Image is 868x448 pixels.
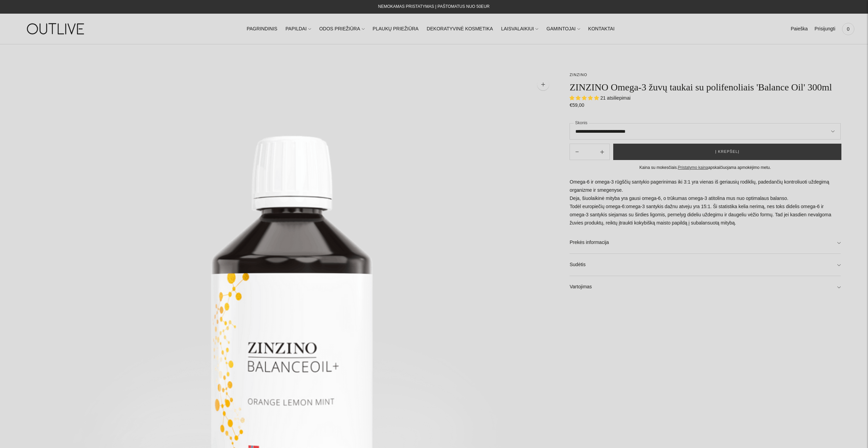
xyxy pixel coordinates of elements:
span: 4.76 stars [570,95,600,101]
a: GAMINTOJAI [546,21,580,37]
a: ODOS PRIEŽIŪRA [319,21,365,37]
a: Vartojimas [570,276,841,298]
span: Į krepšelį [715,148,739,155]
a: KONTAKTAI [588,21,615,37]
a: LAISVALAIKIUI [501,21,538,37]
div: NEMOKAMAS PRISTATYMAS Į PAŠTOMATUS NUO 50EUR [378,3,490,11]
button: Add product quantity [570,144,584,160]
a: Paieška [791,21,808,37]
span: €59,00 [570,102,584,108]
a: Prisijungti [814,21,835,37]
input: Product quantity [585,147,595,157]
div: Kaina su mokesčiais. apskaičiuojama apmokėjimo metu. [570,164,841,171]
a: PLAUKŲ PRIEŽIŪRA [373,21,419,37]
h1: ZINZINO Omega-3 žuvų taukai su polifenoliais 'Balance Oil' 300ml [570,81,841,93]
button: Į krepšelį [613,144,841,160]
span: 0 [843,24,853,34]
a: PAPILDAI [285,21,311,37]
img: OUTLIVE [14,17,99,41]
a: Sudėtis [570,254,841,276]
a: 0 [842,21,854,37]
span: 21 atsiliepimai [600,95,631,101]
a: Pristatymo kaina [678,165,708,170]
a: DEKORATYVINĖ KOSMETIKA [427,21,493,37]
a: Prekės informacija [570,232,841,254]
button: Subtract product quantity [595,144,609,160]
a: ZINZINO [570,73,587,77]
a: PAGRINDINIS [247,21,277,37]
p: Omega-6 ir omega-3 rūgščių santykio pagerinimas iki 3:1 yra vienas iš geriausių rodiklių, padedan... [570,178,841,227]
